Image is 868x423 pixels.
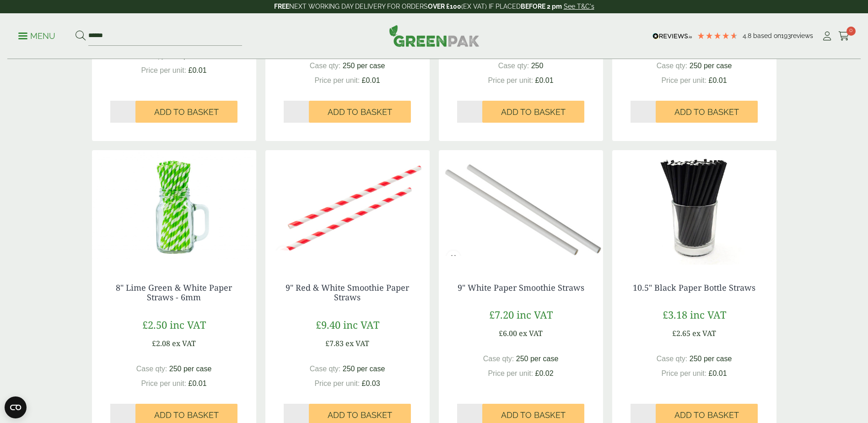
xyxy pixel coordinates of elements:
[521,3,562,10] strong: BEFORE 2 pm
[439,150,603,265] img: 9inch White Paper Smoothie Straws 8mm [4698]
[316,318,340,331] span: £9.40
[501,107,566,117] span: Add to Basket
[517,308,553,321] span: inc VAT
[709,369,727,377] span: £0.01
[697,32,738,40] div: 4.8 Stars
[328,410,392,420] span: Add to Basket
[116,282,232,303] a: 8" Lime Green & White Paper Straws - 6mm
[516,355,559,363] span: 250 per case
[821,32,833,41] i: My Account
[690,355,732,363] span: 250 per case
[314,76,360,84] span: Price per unit:
[612,150,776,265] img: Black Sip Straw 2 - Copy
[661,76,706,84] span: Price per unit:
[846,27,856,36] span: 0
[781,32,791,39] span: 193
[753,32,781,39] span: Based on
[535,76,554,84] span: £0.01
[325,338,344,348] span: £7.83
[152,338,170,348] span: £2.08
[309,101,411,123] button: Add to Basket
[483,355,514,363] span: Case qty:
[663,308,687,321] span: £3.18
[362,76,380,84] span: £0.01
[5,396,27,418] button: Open CMP widget
[18,31,55,42] p: Menu
[519,328,543,338] span: ex VAT
[489,308,514,321] span: £7.20
[657,62,688,70] span: Case qty:
[286,282,409,303] a: 9" Red & White Smoothie Paper Straws
[328,107,392,117] span: Add to Basket
[743,32,753,39] span: 4.8
[791,32,813,39] span: reviews
[343,318,379,331] span: inc VAT
[169,365,212,373] span: 250 per case
[674,107,739,117] span: Add to Basket
[154,107,219,117] span: Add to Basket
[657,355,688,363] span: Case qty:
[633,282,755,293] a: 10.5" Black Paper Bottle Straws
[136,365,167,373] span: Case qty:
[488,369,533,377] span: Price per unit:
[535,369,554,377] span: £0.02
[690,308,726,321] span: inc VAT
[674,410,739,420] span: Add to Basket
[488,76,533,84] span: Price per unit:
[389,25,480,47] img: GreenPak Supplies
[189,66,207,74] span: £0.01
[428,3,461,10] strong: OVER £100
[499,328,517,338] span: £6.00
[135,101,237,123] button: Add to Basket
[656,101,758,123] button: Add to Basket
[274,3,289,10] strong: FREE
[92,150,256,265] img: 8
[141,66,186,74] span: Price per unit:
[314,380,360,387] span: Price per unit:
[690,62,732,70] span: 250 per case
[564,3,594,10] a: See T&C's
[458,282,584,293] a: 9" White Paper Smoothie Straws
[170,318,206,331] span: inc VAT
[154,410,219,420] span: Add to Basket
[498,62,529,70] span: Case qty:
[652,33,692,39] img: REVIEWS.io
[343,365,385,373] span: 250 per case
[18,31,55,40] a: Menu
[310,62,341,70] span: Case qty:
[265,150,430,265] img: 9inch Red & White Smoothie Paper Straws 8mm[4697]
[672,328,690,338] span: £2.65
[482,101,584,123] button: Add to Basket
[142,318,167,331] span: £2.50
[141,380,186,387] span: Price per unit:
[310,365,341,373] span: Case qty:
[692,328,716,338] span: ex VAT
[362,380,380,387] span: £0.03
[709,76,727,84] span: £0.01
[501,410,566,420] span: Add to Basket
[838,29,850,43] a: 0
[661,369,706,377] span: Price per unit:
[838,32,850,41] i: Cart
[343,62,385,70] span: 250 per case
[172,338,196,348] span: ex VAT
[531,62,544,70] span: 250
[345,338,369,348] span: ex VAT
[189,380,207,387] span: £0.01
